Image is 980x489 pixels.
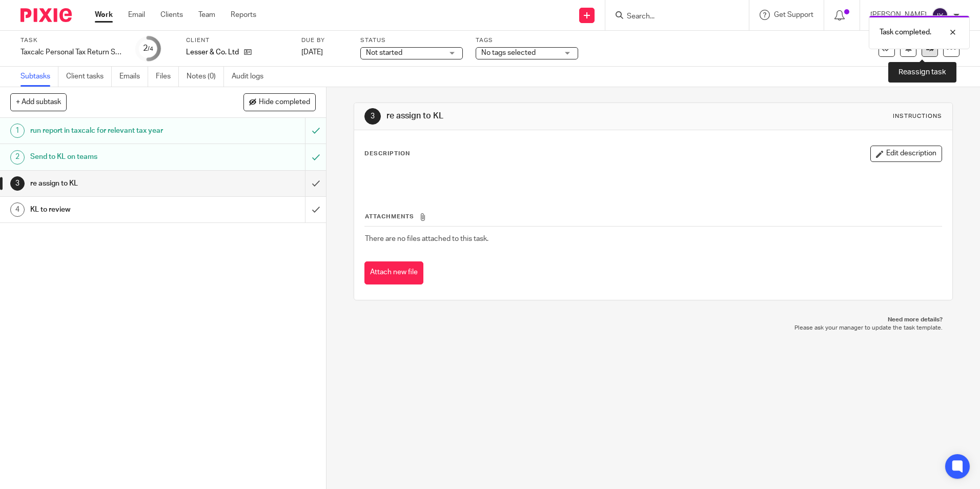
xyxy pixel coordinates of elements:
[365,214,414,219] span: Attachments
[160,10,183,20] a: Clients
[366,49,402,56] span: Not started
[156,67,179,87] a: Files
[21,36,123,45] label: Task
[30,202,207,217] h1: KL to review
[870,146,942,162] button: Edit description
[301,49,323,56] span: [DATE]
[10,202,25,217] div: 4
[21,8,72,22] img: Pixie
[232,67,271,87] a: Audit logs
[364,108,381,125] div: 3
[386,111,675,121] h1: re assign to KL
[119,67,148,87] a: Emails
[364,324,942,332] p: Please ask your manager to update the task template.
[364,316,942,324] p: Need more details?
[30,123,207,138] h1: run report in taxcalc for relevant tax year
[360,36,463,45] label: Status
[932,7,948,24] img: svg%3E
[259,98,310,107] span: Hide completed
[243,93,316,111] button: Hide completed
[10,93,67,111] button: + Add subtask
[21,67,58,87] a: Subtasks
[476,36,578,45] label: Tags
[198,10,215,20] a: Team
[186,47,239,57] p: Lesser & Co. Ltd
[481,49,536,56] span: No tags selected
[365,235,488,242] span: There are no files attached to this task.
[231,10,256,20] a: Reports
[10,150,25,165] div: 2
[143,43,153,54] div: 2
[148,46,153,52] small: /4
[880,27,931,37] p: Task completed.
[364,150,410,158] p: Description
[30,176,207,191] h1: re assign to KL
[21,47,123,57] div: Taxcalc Personal Tax Return Status
[10,124,25,138] div: 1
[10,176,25,191] div: 3
[893,112,942,120] div: Instructions
[186,36,289,45] label: Client
[66,67,112,87] a: Client tasks
[128,10,145,20] a: Email
[30,149,207,165] h1: Send to KL on teams
[301,36,348,45] label: Due by
[95,10,113,20] a: Work
[187,67,224,87] a: Notes (0)
[364,261,423,284] button: Attach new file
